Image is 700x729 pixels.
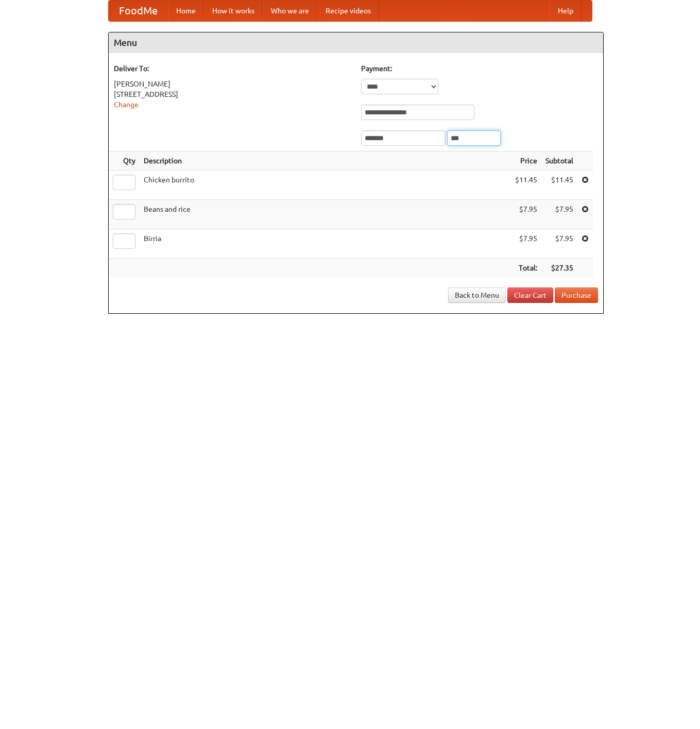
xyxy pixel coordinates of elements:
h5: Deliver To: [114,63,351,74]
a: Change [114,100,139,109]
a: How it works [204,1,263,21]
td: $7.95 [511,229,541,259]
a: Back to Menu [448,287,506,303]
th: Price [511,151,541,171]
td: $7.95 [511,200,541,229]
div: [PERSON_NAME] [114,79,351,89]
h5: Payment: [361,63,598,74]
td: Chicken burrito [140,171,511,200]
td: $11.45 [541,171,577,200]
td: $11.45 [511,171,541,200]
th: Qty [109,151,140,171]
td: $7.95 [541,229,577,259]
td: Beans and rice [140,200,511,229]
td: Birria [140,229,511,259]
button: Purchase [555,287,598,303]
a: Recipe videos [317,1,379,21]
a: Who we are [263,1,317,21]
th: Subtotal [541,151,577,171]
th: Total: [511,259,541,278]
td: $7.95 [541,200,577,229]
h4: Menu [109,32,603,53]
th: $27.35 [541,259,577,278]
div: [STREET_ADDRESS] [114,89,351,99]
th: Description [140,151,511,171]
a: Clear Cart [507,287,553,303]
a: Home [168,1,204,21]
a: FoodMe [109,1,168,21]
a: Help [550,1,582,21]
